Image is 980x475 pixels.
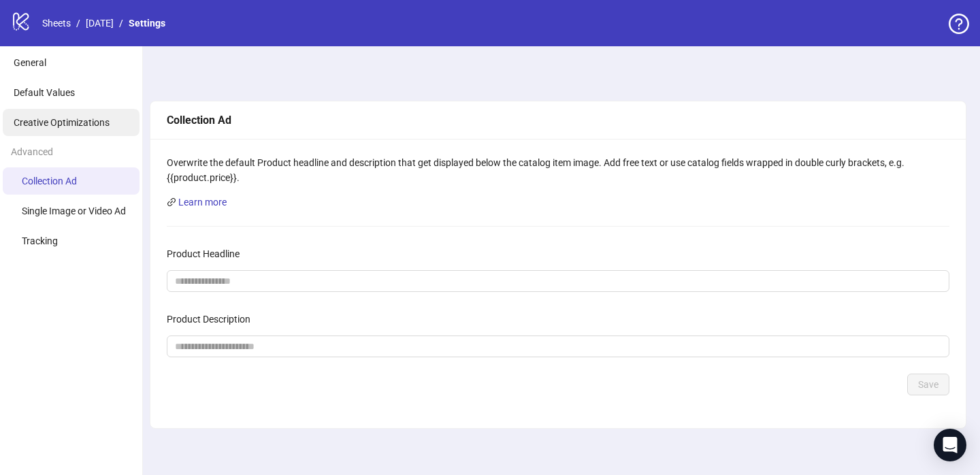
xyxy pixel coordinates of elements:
[126,16,168,31] a: Settings
[76,16,80,31] li: /
[178,197,227,208] a: Learn more
[167,197,176,207] span: link
[83,16,116,31] a: [DATE]
[39,16,73,31] a: Sheets
[167,243,248,265] label: Product Headline
[167,308,259,330] label: Product Description
[119,16,123,31] li: /
[22,176,77,186] span: Collection Ad
[167,155,949,185] div: Overwrite the default Product headline and description that get displayed below the catalog item ...
[22,235,58,246] span: Tracking
[175,339,930,354] input: Product Description
[14,87,75,98] span: Default Values
[14,57,46,68] span: General
[14,117,110,128] span: Creative Optimizations
[175,274,930,289] input: Product Headline
[934,429,966,461] div: Open Intercom Messenger
[907,374,949,395] button: Save
[22,206,126,216] span: Single Image or Video Ad
[167,112,949,129] div: Collection Ad
[949,14,969,34] span: question-circle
